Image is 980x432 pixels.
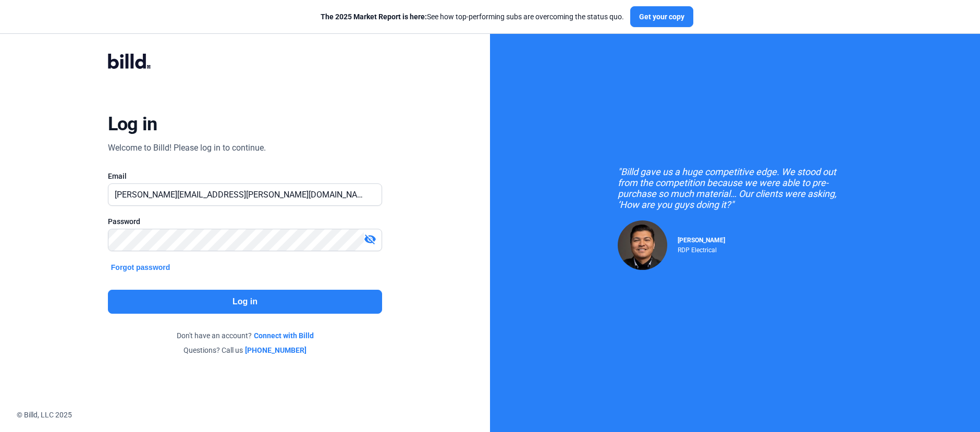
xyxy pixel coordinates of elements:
[321,11,624,22] div: See how top-performing subs are overcoming the status quo.
[618,220,667,270] img: Raul Pacheco
[108,142,266,154] div: Welcome to Billd! Please log in to continue.
[245,345,307,355] a: [PHONE_NUMBER]
[678,244,725,254] div: RDP Electrical
[108,262,174,273] button: Forgot password
[108,330,382,341] div: Don't have an account?
[364,233,376,245] mat-icon: visibility_off
[108,113,157,135] div: Log in
[630,6,693,27] button: Get your copy
[678,237,725,244] span: [PERSON_NAME]
[108,290,382,314] button: Log in
[321,13,427,21] span: The 2025 Market Report is here:
[108,171,382,181] div: Email
[108,216,382,227] div: Password
[254,330,314,341] a: Connect with Billd
[618,166,852,210] div: "Billd gave us a huge competitive edge. We stood out from the competition because we were able to...
[108,345,382,355] div: Questions? Call us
